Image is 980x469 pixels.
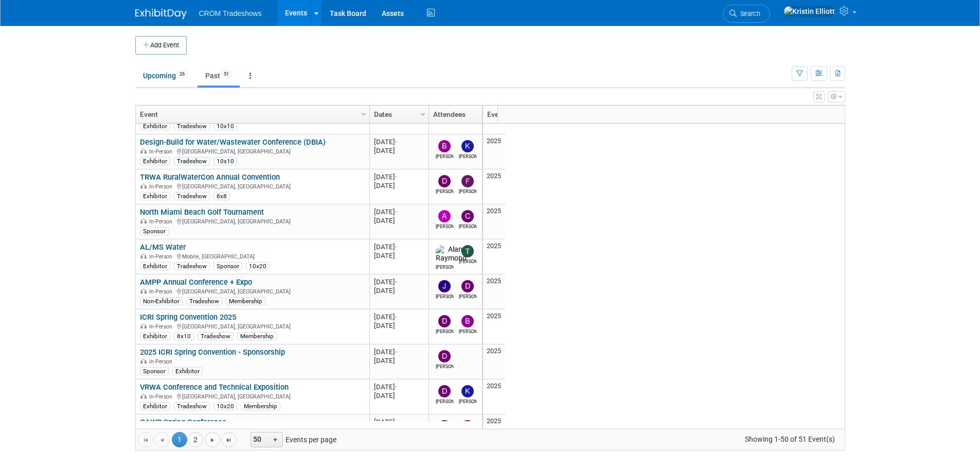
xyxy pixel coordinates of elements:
span: - [395,173,397,181]
span: - [395,383,397,391]
div: Kelly Lee [459,397,477,405]
div: Daniel Austria [436,397,454,405]
span: Column Settings [419,110,427,118]
img: Joe Swann [438,280,451,292]
span: - [395,138,397,146]
div: [GEOGRAPHIC_DATA], [GEOGRAPHIC_DATA] [140,182,365,190]
div: Non-Exhibitor [140,297,183,305]
div: Membership [226,297,265,305]
td: 2025 [483,414,530,449]
div: [DATE] [374,251,424,260]
div: [DATE] [374,348,424,356]
button: Add Event [135,36,187,55]
a: AL/MS Water [140,242,186,252]
div: 8x10 [174,332,194,340]
div: Bobby Oyenarte [459,327,477,335]
span: In-Person [149,183,175,190]
div: Alexander Ciasca [436,222,454,230]
div: Tradeshow [174,192,210,200]
div: 10x20 [213,402,237,410]
span: Go to the first page [141,436,150,444]
span: 26 [176,71,188,78]
span: - [395,278,397,286]
div: [DATE] [374,356,424,365]
div: [DATE] [374,418,424,426]
img: In-Person Event [140,253,147,258]
img: Francisco Alvidrez [461,175,474,187]
img: In-Person Event [140,288,147,293]
div: [DATE] [374,137,424,146]
a: Go to the previous page [154,432,170,447]
span: select [271,436,279,444]
span: 1 [172,432,187,447]
span: - [395,208,397,216]
div: Exhibitor [140,262,170,270]
a: Go to the next page [205,432,220,447]
div: Tod Green [459,257,477,265]
div: Daniel Haugland [436,187,454,195]
img: In-Person Event [140,148,147,153]
div: Tradeshow [174,122,210,130]
img: Bobby Oyenarte [461,315,474,327]
a: ICRI Spring Convention 2025 [140,312,236,322]
img: Daniel Haugland [438,350,451,362]
div: Exhibitor [140,157,170,165]
span: In-Person [149,148,175,155]
div: Kelly Lee [459,152,477,160]
div: [DATE] [374,181,424,190]
div: [DATE] [374,312,424,321]
div: Tradeshow [174,402,210,410]
img: Daniel Haugland [461,280,474,292]
img: In-Person Event [140,358,147,363]
div: [DATE] [374,172,424,181]
span: Search [737,10,760,18]
span: In-Person [149,393,175,400]
img: Kelly Lee [461,140,474,152]
a: 2 [188,432,203,447]
img: ExhibitDay [135,9,187,19]
span: - [395,313,397,321]
td: 2025 [483,274,530,309]
span: In-Person [149,218,175,225]
img: Brett Bohannon [438,140,451,152]
div: Tradeshow [198,332,234,340]
div: [GEOGRAPHIC_DATA], [GEOGRAPHIC_DATA] [140,217,365,225]
img: Daniel Haugland [438,315,451,327]
a: Search [723,5,770,23]
td: 2025 [483,134,530,169]
div: 8x8 [213,192,230,200]
a: Event Year [487,106,523,123]
div: Exhibitor [172,367,203,375]
div: Mobile, [GEOGRAPHIC_DATA] [140,252,365,260]
div: [GEOGRAPHIC_DATA], [GEOGRAPHIC_DATA] [140,147,365,155]
a: Event [140,106,363,123]
span: Showing 1-50 of 51 Event(s) [735,432,844,446]
td: 2025 [483,379,530,414]
div: 10x10 [213,122,237,130]
img: Kristin Elliott [783,6,835,17]
div: Sponsor [140,227,169,235]
div: 10x10 [213,157,237,165]
div: 10x20 [246,262,270,270]
span: In-Person [149,288,175,295]
span: - [395,418,397,426]
td: 2025 [483,309,530,344]
a: Design-Build for Water/Wastewater Conference (DBIA) [140,137,326,147]
img: Alexander Ciasca [438,210,451,222]
div: [DATE] [374,207,424,216]
div: [DATE] [374,277,424,286]
span: 50 [251,432,269,447]
td: 2025 [483,169,530,204]
span: Events per page [237,432,347,447]
div: Francisco Alvidrez [459,187,477,195]
div: [GEOGRAPHIC_DATA], [GEOGRAPHIC_DATA] [140,322,365,331]
img: Daniel Austria [438,385,451,397]
img: Kelly Lee [461,385,474,397]
a: VRWA Conference and Technical Exposition [140,383,289,392]
div: [DATE] [374,216,424,225]
img: Myers Carpenter [438,420,451,432]
img: Cameron Kenyon [461,210,474,222]
span: In-Person [149,323,175,330]
div: [DATE] [374,242,424,251]
a: TRWA RuralWaterCon Annual Convention [140,172,280,182]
